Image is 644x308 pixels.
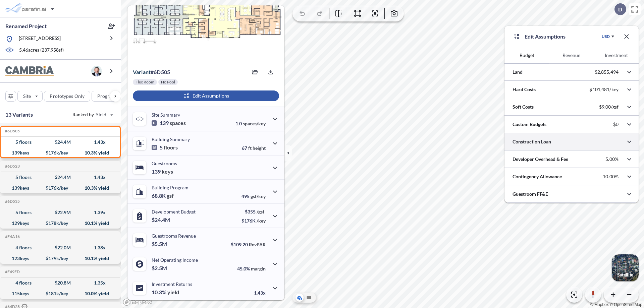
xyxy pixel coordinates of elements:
p: $0 [613,121,619,127]
button: Budget [504,47,549,63]
p: 1.43x [254,290,266,296]
span: yield [167,289,179,296]
p: 5.46 acres ( 237,958 sf) [19,47,64,54]
img: user logo [91,66,102,76]
p: Guestrooms [152,161,177,166]
button: Edit Assumptions [133,90,279,101]
a: OpenStreetMap [610,302,642,307]
h5: Click to copy the code [4,199,20,204]
p: $355 [241,209,266,214]
p: $176K [241,218,266,224]
span: /key [257,218,266,224]
p: 5.00% [605,156,619,162]
button: Ranked by Yield [67,109,117,120]
button: Site Plan [305,294,313,302]
a: Mapbox homepage [123,298,152,306]
span: floors [164,144,178,151]
h5: Click to copy the code [4,164,20,169]
p: 139 [152,168,173,175]
p: Development Budget [152,209,196,214]
span: height [253,145,266,151]
button: Investment [594,47,639,63]
p: 68.8K [152,192,174,199]
p: 45.0% [237,266,266,271]
div: USD [602,34,610,39]
p: # 6d505 [133,69,170,75]
p: 10.3% [152,289,179,296]
p: Guestroom FF&E [513,191,548,197]
span: /gsf [257,209,264,214]
button: Revenue [549,47,594,63]
span: spaces/key [243,121,266,126]
p: $24.4M [152,217,171,223]
p: $101,481/key [589,86,619,93]
button: Aerial View [296,294,304,302]
p: 1.0 [235,121,266,126]
p: 5 [152,144,178,151]
p: Custom Budgets [513,121,546,128]
span: margin [251,266,266,271]
h5: Click to copy the code [4,269,20,274]
p: Investment Returns [152,281,192,287]
span: gsf [167,192,174,199]
p: Land [513,69,523,75]
p: Site Summary [152,112,180,118]
span: gsf/key [251,193,266,199]
p: 495 [241,193,266,199]
p: $2,855,494 [595,69,619,75]
p: $109.20 [231,242,266,247]
p: No Pool [161,79,175,85]
button: Site [17,91,43,102]
p: Flex Room [136,79,154,85]
p: Program [97,93,116,100]
p: Developer Overhead & Fee [513,156,568,163]
span: ft [248,145,252,151]
h5: Click to copy the code [4,234,20,239]
p: Guestrooms Revenue [152,233,196,239]
img: Switcher Image [612,254,639,281]
span: spaces [170,120,186,126]
span: Yield [96,111,107,118]
p: Building Summary [152,136,190,142]
p: $5.5M [152,241,168,247]
button: Switcher ImageSatellite [612,254,639,281]
button: Program [92,91,128,102]
p: Hard Costs [513,86,536,93]
p: Contingency Allowance [513,173,562,180]
span: Variant [133,69,151,75]
p: Site [23,93,31,100]
p: $9.00/gsf [599,104,619,110]
span: keys [162,168,173,175]
p: Soft Costs [513,104,534,110]
p: 139 [152,120,186,126]
span: RevPAR [249,242,266,247]
p: [STREET_ADDRESS] [19,35,61,43]
p: Renamed Project [5,22,47,30]
button: Prototypes Only [44,91,90,102]
img: BrandImage [5,66,54,76]
p: 13 Variants [5,111,33,119]
p: Prototypes Only [50,93,85,100]
p: Satellite [617,272,633,278]
h5: Click to copy the code [4,129,20,133]
a: Mapbox [590,302,609,307]
p: 10.00% [603,174,619,180]
p: Building Program [152,185,189,190]
p: 67 [242,145,266,151]
p: $2.5M [152,265,168,271]
p: Edit Assumptions [525,33,566,41]
p: D [618,6,622,12]
p: Net Operating Income [152,257,198,263]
